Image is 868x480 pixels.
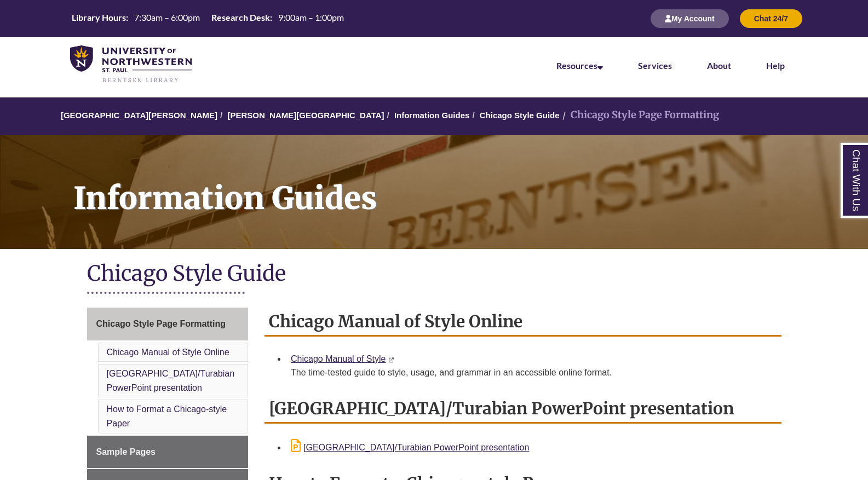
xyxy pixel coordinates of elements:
span: 7:30am – 6:00pm [134,12,200,22]
a: Hours Today [67,11,348,26]
i: This link opens in a new window [388,357,394,362]
a: Resources [556,60,603,71]
a: Sample Pages [87,436,249,469]
a: How to Format a Chicago-style Paper [107,404,227,428]
h2: Chicago Manual of Style Online [265,308,781,337]
h1: Chicago Style Guide [87,260,781,289]
div: The time-tested guide to style, usage, and grammar in an accessible online format. [291,366,773,379]
table: Hours Today [67,11,348,25]
a: My Account [651,14,729,23]
span: Sample Pages [96,447,156,456]
a: Chicago Manual of Style [291,354,386,363]
a: [GEOGRAPHIC_DATA][PERSON_NAME] [61,111,217,120]
span: 9:00am – 1:00pm [278,12,344,22]
h2: [GEOGRAPHIC_DATA]/Turabian PowerPoint presentation [265,395,781,424]
span: Chicago Style Page Formatting [96,319,226,328]
a: Chat 24/7 [740,14,802,23]
th: Library Hours: [67,11,130,24]
th: Research Desk: [207,11,274,24]
a: Chicago Style Page Formatting [87,308,249,340]
a: Chicago Manual of Style Online [107,348,229,357]
a: Help [766,60,785,71]
img: UNWSP Library Logo [70,45,192,84]
a: Services [638,60,672,71]
li: Chicago Style Page Formatting [560,107,719,123]
a: Chicago Style Guide [480,111,560,120]
a: [GEOGRAPHIC_DATA]/Turabian PowerPoint presentation [291,443,529,452]
h1: Information Guides [61,135,868,235]
button: Chat 24/7 [740,9,802,28]
button: My Account [651,9,729,28]
a: [GEOGRAPHIC_DATA]/Turabian PowerPoint presentation [107,369,235,392]
a: About [707,60,731,71]
a: Information Guides [394,111,470,120]
a: [PERSON_NAME][GEOGRAPHIC_DATA] [227,111,384,120]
